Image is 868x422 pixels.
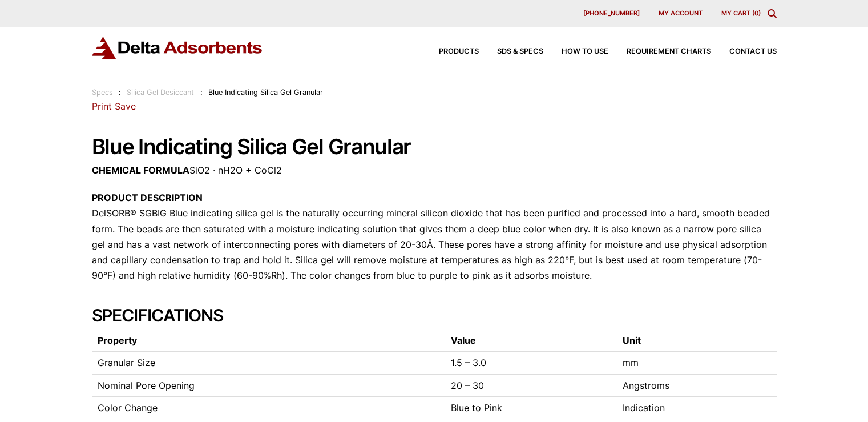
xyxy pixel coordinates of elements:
span: 0 [754,9,758,17]
strong: Unit [623,335,641,346]
div: Toggle Modal Content [768,9,777,18]
h2: SPECIFICATIONS [92,305,777,325]
a: [PHONE_NUMBER] [574,9,649,18]
span: How to Use [562,48,608,55]
h1: Blue Indicating Silica Gel Granular [92,135,777,159]
a: My Cart (0) [721,9,761,17]
a: SDS & SPECS [479,48,543,55]
a: Products [421,48,479,55]
td: Nominal Pore Opening [92,374,445,396]
a: How to Use [543,48,608,55]
td: Color Change [92,397,445,419]
span: Requirement Charts [627,48,711,55]
span: [PHONE_NUMBER] [583,10,640,17]
img: Delta Adsorbents [92,37,263,59]
td: Blue to Pink [445,397,617,419]
td: Indication [617,397,776,419]
strong: Property [98,335,137,346]
td: 1.5 – 3.0 [445,352,617,374]
a: Silica Gel Desiccant [127,88,194,97]
strong: Value [451,335,476,346]
a: Contact Us [711,48,777,55]
a: Save [115,101,136,112]
strong: PRODUCT DESCRIPTION [92,192,203,203]
p: DelSORB® SGBIG Blue indicating silica gel is the naturally occurring mineral silicon dioxide that... [92,190,777,283]
span: : [200,88,203,97]
td: mm [617,352,776,374]
p: SiO2 · nH2O + CoCl2 [92,163,777,178]
a: Print [92,101,112,112]
a: My account [649,9,712,18]
td: 20 – 30 [445,374,617,396]
span: : [119,88,121,97]
td: Granular Size [92,352,445,374]
span: Products [439,48,479,55]
td: Angstroms [617,374,776,396]
span: Blue Indicating Silica Gel Granular [208,88,323,97]
a: Requirement Charts [608,48,711,55]
span: SDS & SPECS [497,48,543,55]
span: My account [659,10,703,17]
span: Contact Us [729,48,777,55]
strong: CHEMICAL FORMULA [92,164,189,176]
a: Specs [92,88,113,97]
